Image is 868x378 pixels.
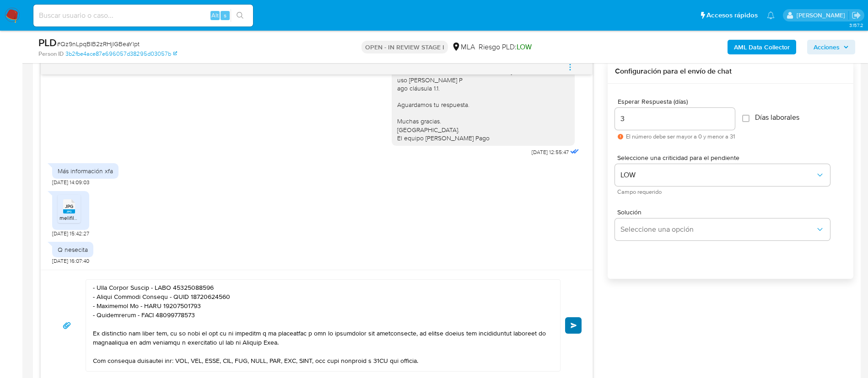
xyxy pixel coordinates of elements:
div: Q nesecita [58,245,88,254]
span: LOW [620,170,815,180]
span: Enviar [571,323,577,328]
button: Enviar [565,317,582,334]
span: Acciones [814,40,840,54]
span: # Qz9nLpqBIB2zRHjlGBeaYlpt [57,39,140,48]
span: [DATE] 16:07:40 [52,257,89,265]
input: Buscar usuario o caso... [33,10,253,21]
span: [DATE] 15:42:27 [52,230,89,237]
input: days_to_wait [615,113,735,125]
b: Person ID [38,50,64,58]
span: Seleccione una opción [620,225,815,234]
button: Seleccione una opción [615,218,830,240]
span: [DATE] 12:55:47 [532,149,569,156]
span: Días laborales [755,113,799,122]
button: menu-action [555,56,585,78]
span: s [224,11,226,20]
a: Salir [852,11,861,20]
span: Riesgo PLD: [479,42,532,52]
span: melifile9025822751895082603.jpg [59,214,146,222]
h3: Configuración para el envío de chat [615,67,846,76]
span: 3.157.2 [849,21,863,29]
span: JPG [65,203,73,209]
p: micaela.pliatskas@mercadolibre.com [797,11,848,20]
textarea: Loremi dolors, Ametco. Adipis elitsed doe te incididun u la etdoloremagna aliquae. Adminimv quisn... [93,280,549,371]
a: 3b2fbe4ace87e696057d38295d03057b [65,50,177,58]
a: Notificaciones [767,11,775,19]
span: Seleccione una criticidad para el pendiente [617,154,832,161]
button: Acciones [807,40,855,54]
span: El número debe ser mayor a 0 y menor a 31 [626,133,735,140]
button: search-icon [231,9,249,22]
div: MLA [452,42,475,52]
button: AML Data Collector [728,40,796,54]
span: LOW [517,42,532,52]
span: Esperar Respuesta (días) [618,98,738,105]
span: Alt [211,11,219,20]
span: Accesos rápidos [706,11,758,20]
span: [DATE] 14:09:03 [52,179,90,186]
p: OPEN - IN REVIEW STAGE I [361,41,448,53]
button: LOW [615,164,830,186]
b: AML Data Collector [734,40,790,54]
span: Campo requerido [617,190,832,194]
input: Días laborales [742,115,749,122]
span: Solución [617,209,832,215]
b: PLD [38,35,57,50]
div: Más información xfa [58,167,113,175]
